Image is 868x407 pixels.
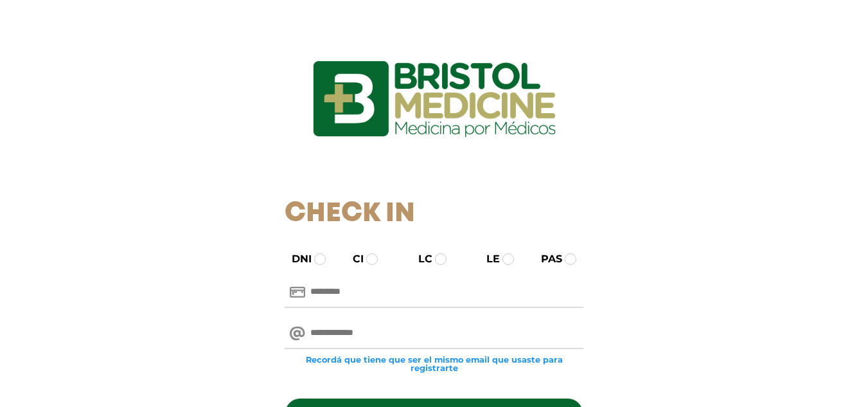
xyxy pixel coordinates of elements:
small: Recordá que tiene que ser el mismo email que usaste para registrarte [285,356,583,372]
h1: Check In [285,198,583,230]
label: PAS [529,251,562,267]
img: logo_ingresarbristol.jpg [261,15,608,183]
label: CI [341,251,364,267]
label: LE [475,251,500,267]
label: LC [407,251,432,267]
label: DNI [280,251,312,267]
